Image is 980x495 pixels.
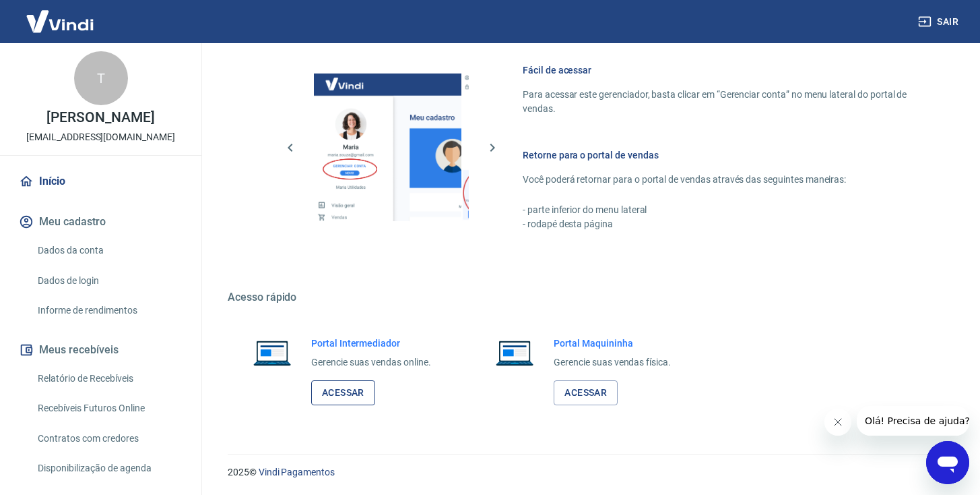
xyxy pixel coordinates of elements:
[314,74,461,221] img: Imagem da dashboard mostrando o botão de gerenciar conta na sidebar no lado esquerdo
[523,203,915,217] p: - parte inferior do menu lateral
[523,88,915,116] p: Para acessar este gerenciador, basta clicar em “Gerenciar conta” no menu lateral do portal de ven...
[16,1,104,42] img: Vindi
[486,337,543,369] img: Imagem de um notebook aberto
[16,207,185,237] button: Meu cadastro
[554,355,671,370] p: Gerencie suas vendas física.
[228,465,948,479] p: 2025 ©
[244,337,300,369] img: Imagem de um notebook aberto
[554,380,618,405] a: Acessar
[259,467,335,477] a: Vindi Pagamentos
[228,291,948,304] h5: Acesso rápido
[926,441,969,484] iframe: Botão para abrir a janela de mensagens
[824,409,851,436] iframe: Fechar mensagem
[74,51,128,105] div: T
[915,9,964,34] button: Sair
[16,335,185,365] button: Meus recebíveis
[523,63,915,77] h6: Fácil de acessar
[32,395,185,422] a: Recebíveis Futuros Online
[32,237,185,264] a: Dados da conta
[32,455,185,482] a: Disponibilização de agenda
[26,130,175,144] p: [EMAIL_ADDRESS][DOMAIN_NAME]
[8,9,113,20] span: Olá! Precisa de ajuda?
[554,337,671,350] h6: Portal Maquininha
[46,111,154,125] p: [PERSON_NAME]
[311,337,431,350] h6: Portal Intermediador
[523,217,915,231] p: - rodapé desta página
[857,406,969,436] iframe: Mensagem da empresa
[311,355,431,370] p: Gerencie suas vendas online.
[16,167,185,196] a: Início
[523,173,915,187] p: Você poderá retornar para o portal de vendas através das seguintes maneiras:
[32,267,185,295] a: Dados de login
[32,297,185,324] a: Informe de rendimentos
[523,148,915,162] h6: Retorne para o portal de vendas
[32,365,185,392] a: Relatório de Recebíveis
[311,380,375,405] a: Acessar
[461,74,609,221] img: Imagem da dashboard mostrando um botão para voltar ao gerenciamento de vendas da maquininha com o...
[32,425,185,453] a: Contratos com credores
